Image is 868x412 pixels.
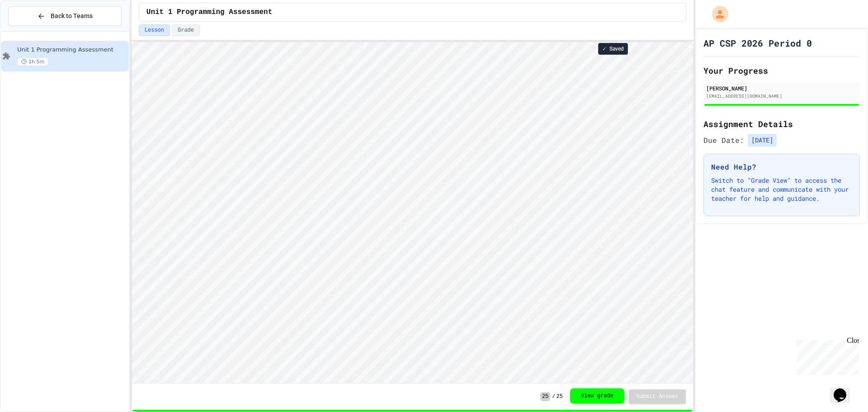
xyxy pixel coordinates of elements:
[8,6,122,26] button: Back to Teams
[552,393,555,400] span: /
[703,64,860,77] h2: Your Progress
[793,336,859,375] iframe: chat widget
[703,4,731,24] div: My Account
[629,389,686,404] button: Submit Answer
[570,388,624,403] button: View grade
[706,93,857,99] div: [EMAIL_ADDRESS][DOMAIN_NAME]
[748,134,777,147] span: [DATE]
[540,392,550,401] span: 25
[132,42,693,383] iframe: To enrich screen reader interactions, please activate Accessibility in Grammarly extension settings
[146,7,272,18] span: Unit 1 Programming Assessment
[172,24,200,36] button: Grade
[711,176,852,203] p: Switch to "Grade View" to access the chat feature and communicate with your teacher for help and ...
[711,161,852,172] h3: Need Help?
[636,393,679,400] span: Submit Answer
[609,45,624,52] span: Saved
[17,46,127,54] span: Unit 1 Programming Assessment
[557,393,563,400] span: 25
[703,135,744,146] span: Due Date:
[602,45,607,52] span: ✓
[4,4,62,57] div: Chat with us now!Close
[703,118,860,130] h2: Assignment Details
[51,11,93,21] span: Back to Teams
[17,57,48,66] span: 1h 5m
[139,24,170,36] button: Lesson
[703,37,812,49] h1: AP CSP 2026 Period 0
[830,376,859,403] iframe: chat widget
[706,84,857,92] div: [PERSON_NAME]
